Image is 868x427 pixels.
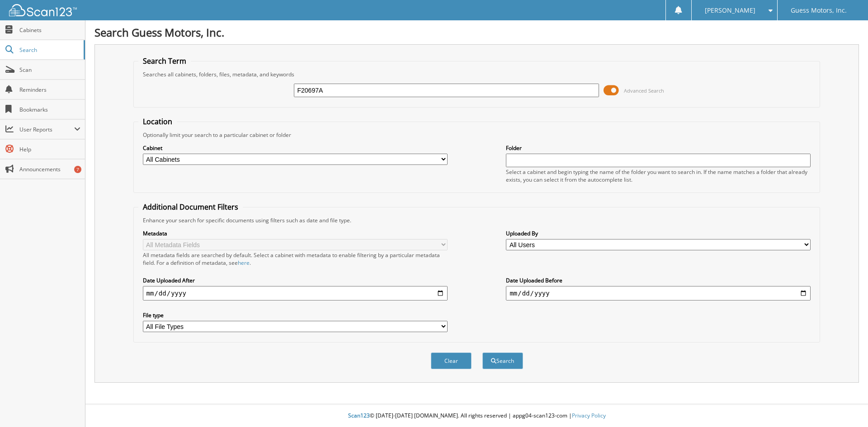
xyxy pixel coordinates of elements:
[19,26,80,34] span: Cabinets
[19,106,80,113] span: Bookmarks
[19,66,80,74] span: Scan
[74,166,81,173] div: 7
[19,126,74,133] span: User Reports
[19,46,79,54] span: Search
[823,384,868,427] iframe: Chat Widget
[19,86,80,94] span: Reminders
[19,165,80,173] span: Announcements
[19,145,80,153] span: Help
[791,8,847,13] span: Guess Motors, Inc.
[705,8,755,13] span: [PERSON_NAME]
[9,4,77,16] img: scan123-logo-white.svg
